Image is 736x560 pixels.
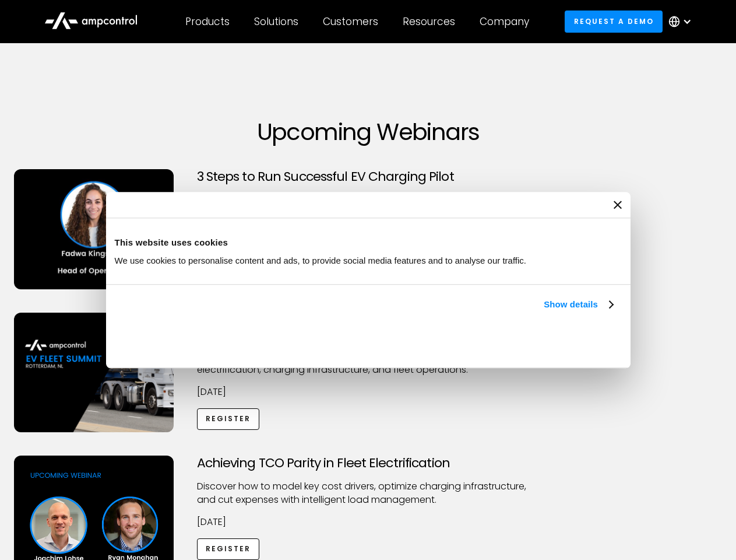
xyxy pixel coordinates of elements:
[197,480,540,506] p: Discover how to model key cost drivers, optimize charging infrastructure, and cut expenses with i...
[197,169,540,184] h3: 3 Steps to Run Successful EV Charging Pilot
[323,15,378,28] div: Customers
[403,15,455,28] div: Resources
[197,538,260,560] a: Register
[14,118,723,146] h1: Upcoming Webinars
[185,15,230,28] div: Products
[115,256,527,265] span: We use cookies to personalise content and ads, to provide social media features and to analyse ou...
[565,10,663,32] a: Request a demo
[197,408,260,430] a: Register
[614,201,622,209] button: Close banner
[254,15,298,28] div: Solutions
[115,236,622,250] div: This website uses cookies
[450,325,617,359] button: Okay
[480,15,529,28] div: Company
[197,386,540,398] p: [DATE]
[544,297,612,311] a: Show details
[197,516,540,528] p: [DATE]
[197,456,540,471] h3: Achieving TCO Parity in Fleet Electrification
